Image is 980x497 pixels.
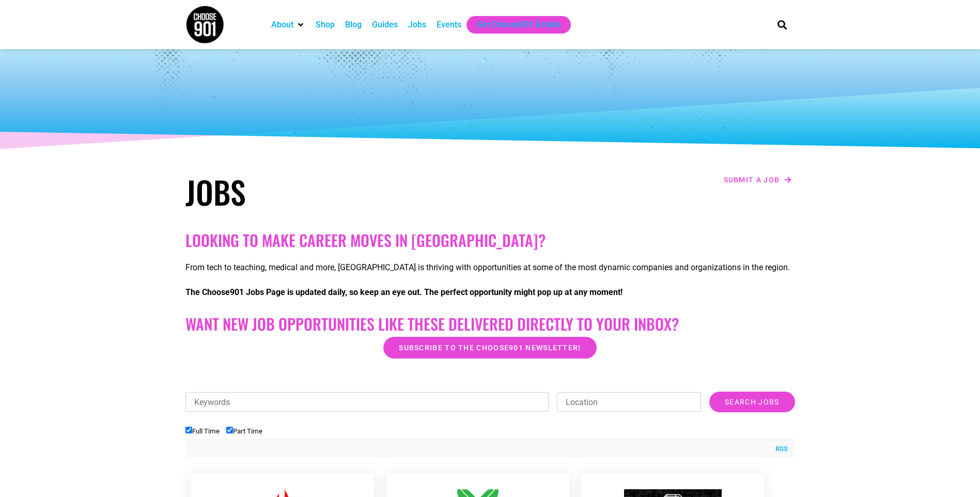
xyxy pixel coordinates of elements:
a: RSS [770,444,788,454]
a: Submit a job [721,173,795,187]
a: Subscribe to the Choose901 newsletter! [383,337,596,359]
a: Jobs [408,19,426,31]
h2: Looking to make career moves in [GEOGRAPHIC_DATA]? [185,231,795,250]
label: Full Time [185,427,220,435]
a: Guides [372,19,398,31]
a: Events [437,19,461,31]
input: Keywords [185,392,549,412]
h2: Want New Job Opportunities like these Delivered Directly to your Inbox? [185,315,795,333]
a: Get Choose901 Emails [477,19,561,31]
label: Part Time [226,427,262,435]
input: Search Jobs [709,392,795,412]
input: Location [557,392,701,412]
a: About [271,19,293,31]
strong: The Choose901 Jobs Page is updated daily, so keep an eye out. The perfect opportunity might pop u... [185,287,623,297]
a: Blog [345,19,362,31]
span: Submit a job [724,176,780,183]
div: About [266,16,310,34]
p: From tech to teaching, medical and more, [GEOGRAPHIC_DATA] is thriving with opportunities at some... [185,261,795,274]
input: Part Time [226,427,233,433]
input: Full Time [185,427,192,433]
span: Subscribe to the Choose901 newsletter! [399,344,581,351]
div: Search [773,16,790,33]
nav: Main nav [266,16,760,34]
h1: Jobs [185,173,485,210]
a: Shop [316,19,335,31]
